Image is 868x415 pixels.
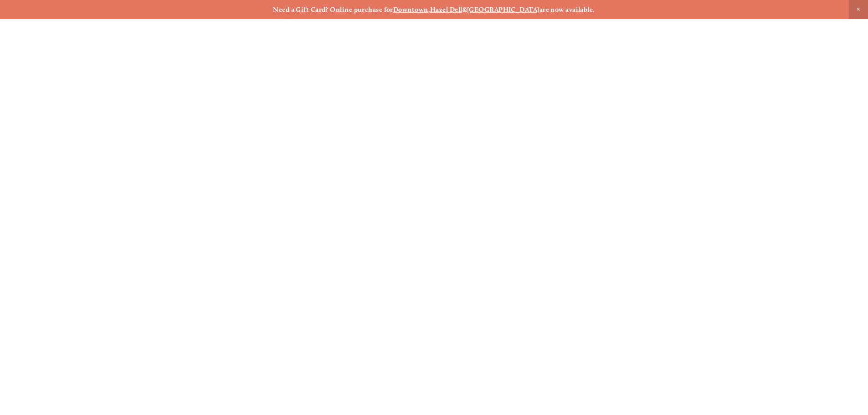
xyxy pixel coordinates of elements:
[462,5,467,14] strong: &
[393,5,428,14] a: Downtown
[539,5,595,14] strong: are now available.
[430,5,462,14] a: Hazel Dell
[273,5,393,14] strong: Need a Gift Card? Online purchase for
[467,5,539,14] a: [GEOGRAPHIC_DATA]
[428,5,430,14] strong: ,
